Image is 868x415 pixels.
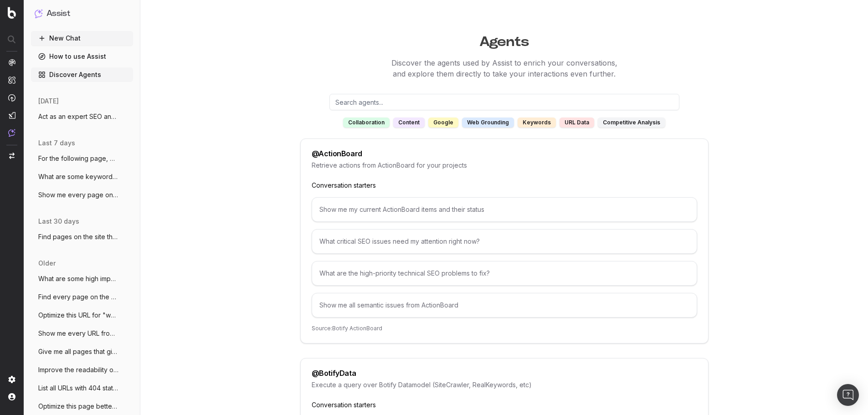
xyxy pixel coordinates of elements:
span: older [38,259,56,268]
div: google [428,118,458,128]
div: Show me all semantic issues from ActionBoard [312,293,697,318]
h1: Assist [46,7,70,20]
span: What are some high impact low effort thi [38,274,118,283]
button: Give me all pages that give 404 status c [31,344,133,359]
a: How to use Assist [31,49,133,64]
p: Conversation starters [312,400,697,410]
span: What are some keywords that have decline [38,172,118,181]
div: URL data [560,118,594,128]
span: Find every page on the site that has <sc [38,292,118,302]
img: Intelligence [8,76,15,84]
img: Analytics [8,59,15,66]
img: Assist [35,9,43,18]
div: @ BotifyData [312,369,356,377]
div: web grounding [462,118,514,128]
span: last 30 days [38,217,79,226]
span: [DATE] [38,97,59,106]
p: Execute a query over Botify Datamodel (SiteCrawler, RealKeywords, etc) [312,380,697,389]
div: What are the high-priority technical SEO problems to fix? [312,261,697,286]
button: Act as an expert SEO and content writer [31,109,133,124]
div: What critical SEO issues need my attention right now? [312,229,697,254]
img: Setting [8,376,15,383]
button: Improve the readability of [URL] [31,363,133,377]
span: Show me every page on the site where tex [38,190,118,200]
span: Optimize this page better for the keywor [38,402,118,411]
button: Find every page on the site that has <sc [31,290,133,304]
span: List all URLs with 404 status code from [38,384,118,393]
img: Activation [8,94,15,102]
span: Act as an expert SEO and content writer [38,112,118,121]
button: Find pages on the site that have recentl [31,230,133,244]
img: Switch project [9,153,15,159]
p: Conversation starters [312,181,697,190]
button: Assist [35,7,129,20]
img: My account [8,393,15,400]
p: Retrieve actions from ActionBoard for your projects [312,161,697,170]
button: For the following page, give me recommen [31,151,133,166]
button: New Chat [31,31,133,46]
div: @ ActionBoard [312,150,362,157]
img: Assist [8,129,15,137]
span: Give me all pages that give 404 status c [38,347,118,356]
button: List all URLs with 404 status code from [31,381,133,395]
img: Studio [8,112,15,119]
span: For the following page, give me recommen [38,154,118,163]
div: content [393,118,425,128]
p: Discover the agents used by Assist to enrich your conversations, and explore them directly to tak... [154,57,854,79]
span: Optimize this URL for "what is bookkeepi [38,311,118,320]
button: What are some keywords that have decline [31,169,133,184]
input: Search agents... [329,94,679,110]
button: Show me every URL from the /learn-suppor [31,326,133,341]
div: competitive analysis [598,118,665,128]
span: Improve the readability of [URL] [38,365,118,374]
img: Botify logo [8,7,16,19]
div: Show me my current ActionBoard items and their status [312,197,697,222]
h1: Agents [154,29,854,50]
span: last 7 days [38,138,75,148]
button: Show me every page on the site where tex [31,188,133,202]
div: collaboration [343,118,390,128]
span: Find pages on the site that have recentl [38,232,118,241]
div: keywords [518,118,556,128]
div: Open Intercom Messenger [837,384,859,406]
button: What are some high impact low effort thi [31,272,133,286]
button: Optimize this URL for "what is bookkeepi [31,308,133,323]
button: Optimize this page better for the keywor [31,399,133,414]
p: Source: Botify ActionBoard [312,325,697,332]
span: Show me every URL from the /learn-suppor [38,329,118,338]
a: Discover Agents [31,67,133,82]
